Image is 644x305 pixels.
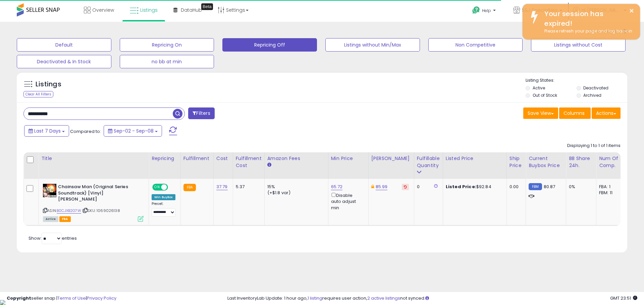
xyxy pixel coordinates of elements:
button: Save View [523,107,558,119]
button: Listings without Min/Max [325,38,420,52]
label: Deactivated [583,85,608,91]
div: (+$1.8 var) [267,190,323,196]
div: Ship Price [509,155,523,169]
span: DataHub [181,7,202,13]
div: 5.37 [236,184,259,190]
i: Revert to store-level Dynamic Max Price [404,185,407,188]
div: Tooltip anchor [201,3,213,10]
button: Filters [188,107,214,119]
div: 15% [267,184,323,190]
p: Listing States: [526,77,627,84]
div: Fulfillable Quantity [417,155,440,169]
small: FBA [183,184,196,191]
span: FBA [59,216,71,222]
div: [PERSON_NAME] [371,155,411,162]
div: Min Price [331,155,366,162]
small: FBM [529,183,542,190]
div: FBA: 1 [599,184,621,190]
span: 2025-09-17 23:51 GMT [610,295,637,301]
b: Chainsaw Man (Original Series Soundtrack) [Vinyl] [PERSON_NAME] [58,184,140,204]
strong: Copyright [7,295,31,301]
span: All listings currently available for purchase on Amazon [43,216,58,222]
a: Terms of Use [57,295,86,301]
div: $92.84 [446,184,501,190]
div: 0.00 [509,184,521,190]
div: Preset: [152,202,175,217]
button: Default [17,38,111,52]
a: 37.79 [216,183,228,190]
span: Sep-02 - Sep-08 [114,128,154,134]
div: Fulfillment Cost [236,155,262,169]
button: Non Competitive [428,38,523,52]
button: Sep-02 - Sep-08 [104,125,162,137]
div: Win BuyBox [152,194,175,200]
span: S&J Specialties [522,7,557,13]
span: Listings [140,7,158,13]
div: Please refresh your page and log back in [539,28,635,34]
label: Out of Stock [533,92,557,98]
div: BB Share 24h. [569,155,593,169]
button: Actions [592,107,621,119]
div: ASIN: [43,184,144,221]
span: Compared to: [70,128,101,135]
i: Get Help [472,6,480,14]
a: 85.99 [376,183,388,190]
div: Clear All Filters [23,91,53,97]
h5: Listings [36,80,61,89]
button: Columns [559,107,591,119]
span: Help [482,8,491,13]
span: 80.87 [544,183,555,190]
a: 2 active listings [367,295,400,301]
button: Repricing Off [222,38,317,52]
div: Last InventoryLab Update: 1 hour ago, requires user action, not synced. [227,295,637,302]
b: Listed Price: [446,183,476,190]
span: | SKU: 1069026138 [82,208,120,213]
button: Last 7 Days [24,125,69,137]
div: Disable auto adjust min [331,192,363,211]
div: Listed Price [446,155,504,162]
small: Amazon Fees. [267,162,271,168]
div: Num of Comp. [599,155,624,169]
i: This overrides the store level Dynamic Max Price for this listing [371,184,374,189]
div: 0% [569,184,591,190]
a: 1 listing [308,295,322,301]
span: Overview [92,7,114,13]
button: × [629,7,634,15]
a: B0CJXB2G7W [57,208,81,214]
span: Last 7 Days [34,128,61,134]
div: Repricing [152,155,178,162]
button: Repricing On [120,38,214,52]
span: Show: entries [29,235,77,241]
div: FBM: 11 [599,190,621,196]
div: 0 [417,184,438,190]
span: OFF [167,184,178,190]
button: Deactivated & In Stock [17,55,111,68]
label: Archived [583,92,601,98]
a: Help [467,1,502,22]
div: Amazon Fees [267,155,325,162]
button: Listings without Cost [531,38,626,52]
a: Privacy Policy [87,295,116,301]
img: 51bBCNkeR9L._SL40_.jpg [43,184,56,197]
label: Active [533,85,545,91]
div: Current Buybox Price [529,155,563,169]
div: Cost [216,155,230,162]
div: Title [41,155,146,162]
span: Columns [563,110,585,117]
button: no bb at min [120,55,214,68]
div: Displaying 1 to 1 of 1 items [567,143,621,149]
div: seller snap | | [7,295,116,302]
span: ON [153,184,161,190]
div: Fulfillment [183,155,211,162]
a: 65.72 [331,183,343,190]
div: Your session has expired! [539,9,635,28]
